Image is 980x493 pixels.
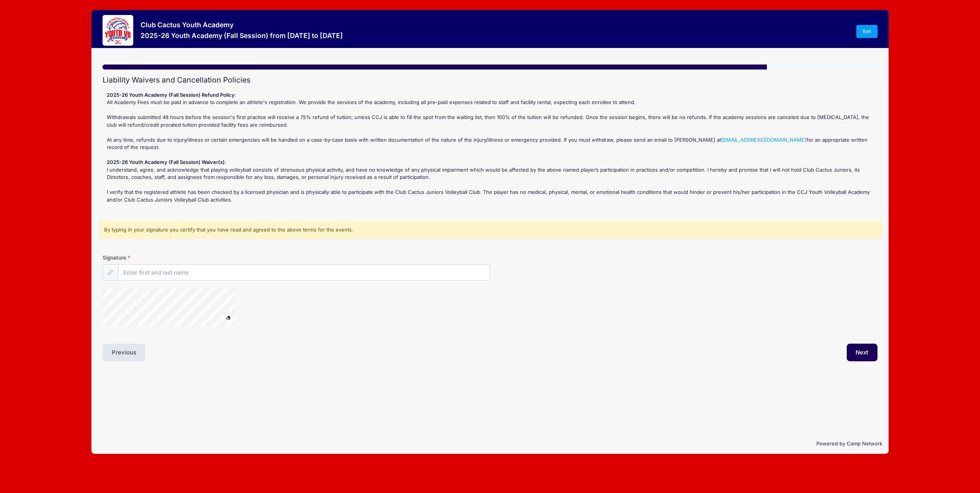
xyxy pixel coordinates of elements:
p: Powered by Camp Network [98,440,882,448]
div: By typing in your signature you certify that you have read and agreed to the above terms for the ... [99,221,881,239]
input: Enter first and last name [118,264,490,281]
button: Next [847,344,878,361]
h2: Liability Waivers and Cancellation Policies [103,76,877,84]
h3: 2025-26 Youth Academy (Fall Session) from [DATE] to [DATE] [141,31,343,40]
a: Exit [856,25,878,38]
strong: 2025-26 Youth Academy (Fall Session) Waiver(s) [107,159,225,165]
div: : All Academy Fees must be paid in advance to complete an athlete's registration. We provide the ... [103,91,877,207]
button: Previous [103,344,146,361]
h3: Club Cactus Youth Academy [141,21,343,29]
a: [EMAIL_ADDRESS][DOMAIN_NAME] [721,137,806,143]
label: Signature [103,254,296,261]
strong: 2025-26 Youth Academy (Fall Session) Refund Policy [107,92,235,98]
